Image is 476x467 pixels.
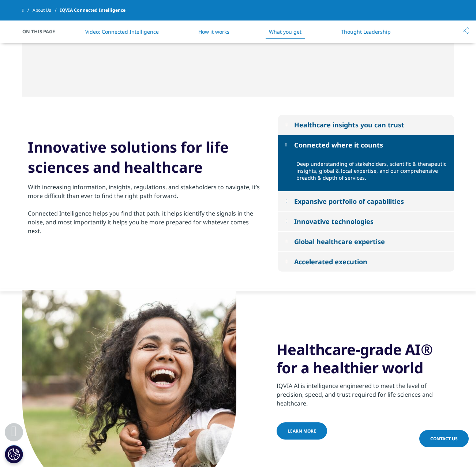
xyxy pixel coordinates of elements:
[419,430,469,447] a: Contact Us
[288,428,316,434] span: Learn more
[277,340,454,377] h1: Healthcare-grade AI® for a healthier world
[28,137,262,183] h2: Innovative solutions for life sciences and healthcare
[341,28,391,35] a: Thought Leadership
[33,4,60,17] a: About Us
[5,445,23,463] button: Cookies Settings
[277,422,327,440] a: Learn more
[294,217,374,226] div: Innovative technologies
[278,232,454,251] button: Global healthcare expertise
[294,197,404,206] div: Expansive portfolio of capabilities
[269,28,301,35] a: What you get
[278,212,454,231] button: Innovative technologies
[296,160,449,186] p: Deep understanding of stakeholders, scientific & therapeutic insights, global & local expertise, ...
[278,135,454,155] button: Connected where it counts
[294,237,385,246] div: Global healthcare expertise
[22,28,63,35] span: On This Page
[294,120,404,129] div: Healthcare insights you can trust
[28,183,262,200] div: With increasing information, insights, regulations, and stakeholders to navigate, it’s more diffi...
[60,4,125,17] span: IQVIA Connected Intelligence
[28,209,262,235] div: Connected Intelligence helps you find that path, it helps identify the signals in the noise, and ...
[278,252,454,272] button: Accelerated execution
[294,141,383,149] div: Connected where it counts
[430,436,458,442] span: Contact Us
[278,191,454,211] button: Expansive portfolio of capabilities
[277,377,454,408] p: IQVIA AI is intelligence engineered to meet the level of precision, speed, and trust required for...
[278,115,454,135] button: Healthcare insights you can trust
[85,28,159,35] a: Video: Connected Intelligence
[294,257,367,266] div: Accelerated execution
[198,28,229,35] a: How it works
